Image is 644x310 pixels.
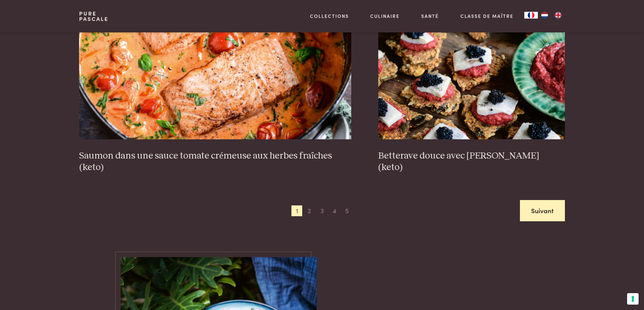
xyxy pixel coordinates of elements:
span: 5 [342,205,353,216]
a: Collections [310,12,349,20]
a: NL [538,12,551,19]
span: 4 [329,205,340,216]
h3: Betterave douce avec [PERSON_NAME] (keto) [378,150,565,173]
span: 2 [304,205,315,216]
aside: Language selected: Français [524,12,565,19]
a: Culinaire [370,12,400,20]
div: Language [524,12,538,19]
a: PurePascale [79,11,109,22]
ul: Language list [538,12,565,19]
a: Classe de maître [460,12,514,20]
span: 1 [291,205,302,216]
button: Vos préférences en matière de consentement pour les technologies de suivi [627,293,639,305]
a: Saumon dans une sauce tomate crémeuse aux herbes fraîches (keto) Saumon dans une sauce tomate cré... [79,4,351,173]
span: 3 [317,205,328,216]
h3: Saumon dans une sauce tomate crémeuse aux herbes fraîches (keto) [79,150,351,173]
a: Santé [421,12,439,20]
a: FR [524,12,538,19]
a: EN [551,12,565,19]
a: Betterave douce avec hareng aigre (keto) Betterave douce avec [PERSON_NAME] (keto) [378,4,565,173]
img: Betterave douce avec hareng aigre (keto) [378,4,565,139]
img: Saumon dans une sauce tomate crémeuse aux herbes fraîches (keto) [79,4,351,139]
a: Suivant [520,200,565,221]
